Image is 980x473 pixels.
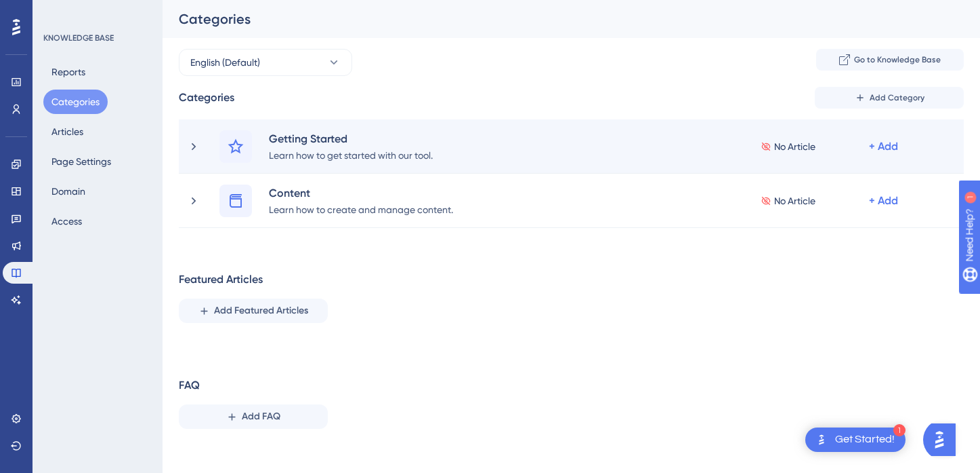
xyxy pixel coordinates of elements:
[43,119,91,144] button: Articles
[815,87,964,109] button: Add Category
[242,409,280,425] span: Add FAQ
[179,271,263,288] div: Featured Articles
[179,49,352,76] button: English (Default)
[268,201,454,217] div: Learn how to create and manage content.
[869,138,898,155] div: + Add
[190,54,260,71] span: English (Default)
[32,3,85,20] span: Need Help?
[813,432,830,448] img: launcher-image-alternative-text
[268,185,454,201] div: Content
[835,432,895,447] div: Get Started!
[214,303,308,319] span: Add Featured Articles
[43,60,93,84] button: Reports
[268,147,433,163] div: Learn how to get started with our tool.
[179,404,328,429] button: Add FAQ
[179,299,328,323] button: Add Featured Articles
[179,10,930,29] div: Categories
[923,419,964,460] iframe: UserGuiding AI Assistant Launcher
[268,130,433,147] div: Getting Started
[774,138,815,155] span: No Article
[870,92,924,103] span: Add Category
[43,179,93,204] button: Domain
[893,424,906,436] div: 1
[179,90,234,106] div: Categories
[179,377,200,394] div: FAQ
[805,428,906,452] div: Open Get Started! checklist, remaining modules: 1
[94,7,98,18] div: 1
[869,193,898,209] div: + Add
[43,149,119,174] button: Page Settings
[774,193,815,209] span: No Article
[854,54,941,65] span: Go to Knowledge Base
[816,49,964,71] button: Go to Knowledge Base
[43,209,90,233] button: Access
[43,33,114,43] div: KNOWLEDGE BASE
[43,90,108,114] button: Categories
